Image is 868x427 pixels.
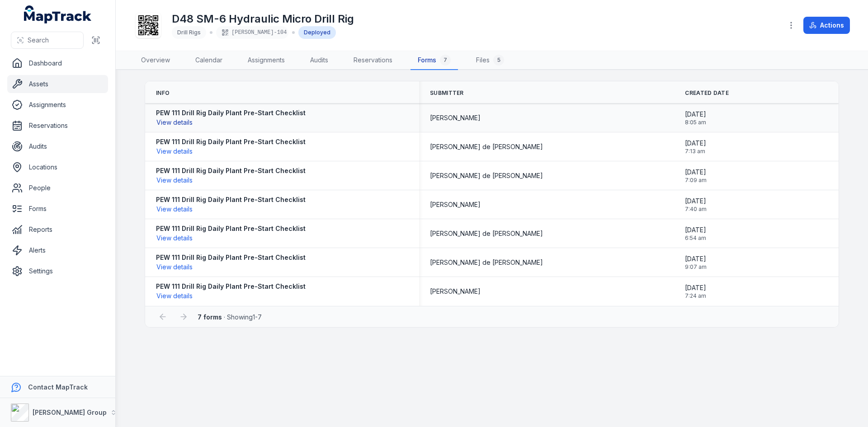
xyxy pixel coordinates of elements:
a: Forms [7,200,108,218]
span: [DATE] [685,197,707,206]
span: [DATE] [685,283,706,292]
h1: D48 SM-6 Hydraulic Micro Drill Rig [172,12,354,26]
strong: PEW 111 Drill Rig Daily Plant Pre-Start Checklist [156,253,306,262]
span: 7:40 am [685,206,707,213]
a: Reservations [346,51,400,70]
a: Assets [7,75,108,93]
a: People [7,179,108,197]
div: 5 [493,55,504,66]
div: Deployed [298,26,336,39]
button: Actions [803,17,850,34]
span: Created Date [685,89,729,97]
div: 7 [440,55,451,66]
span: 7:13 am [685,148,706,155]
strong: [PERSON_NAME] Group [33,408,107,416]
a: Settings [7,262,108,280]
button: Search [11,32,84,49]
a: Locations [7,158,108,176]
span: Drill Rigs [177,29,201,36]
button: View details [156,291,193,301]
time: 7/25/2025, 6:54:32 AM [685,225,706,242]
span: [DATE] [685,110,706,119]
span: [DATE] [685,168,707,177]
a: Assignments [7,96,108,114]
div: [PERSON_NAME]-104 [216,26,288,39]
strong: PEW 111 Drill Rig Daily Plant Pre-Start Checklist [156,282,306,291]
span: 7:09 am [685,177,707,184]
button: View details [156,233,193,243]
button: View details [156,117,193,127]
time: 7/22/2025, 9:07:37 AM [685,254,707,271]
button: View details [156,146,193,156]
time: 8/12/2025, 8:05:31 AM [685,110,706,126]
time: 8/4/2025, 7:09:36 AM [685,168,707,184]
span: Submitter [430,89,464,97]
strong: PEW 111 Drill Rig Daily Plant Pre-Start Checklist [156,224,306,233]
span: [PERSON_NAME] [430,113,481,122]
a: Overview [134,51,177,70]
time: 7/4/2025, 7:24:41 AM [685,283,706,300]
button: View details [156,262,193,272]
a: Dashboard [7,54,108,72]
time: 8/6/2025, 7:13:29 AM [685,139,706,155]
span: 9:07 am [685,263,707,271]
a: Alerts [7,241,108,259]
strong: PEW 111 Drill Rig Daily Plant Pre-Start Checklist [156,166,306,175]
strong: 7 forms [198,313,222,321]
strong: Contact MapTrack [28,383,88,391]
span: Search [28,36,49,45]
span: Info [156,89,170,97]
button: View details [156,175,193,185]
button: View details [156,204,193,214]
span: · Showing 1 - 7 [198,313,262,321]
span: [PERSON_NAME] [430,287,481,296]
strong: PEW 111 Drill Rig Daily Plant Pre-Start Checklist [156,108,306,117]
span: [DATE] [685,139,706,148]
a: Assignments [241,51,292,70]
a: Calendar [188,51,230,70]
strong: PEW 111 Drill Rig Daily Plant Pre-Start Checklist [156,137,306,146]
a: Audits [303,51,335,70]
a: Forms7 [410,51,458,70]
span: [PERSON_NAME] de [PERSON_NAME] [430,171,543,180]
span: [DATE] [685,254,707,263]
span: 7:24 am [685,292,706,300]
time: 7/29/2025, 7:40:02 AM [685,197,707,213]
strong: PEW 111 Drill Rig Daily Plant Pre-Start Checklist [156,195,306,204]
span: 6:54 am [685,235,706,242]
a: Reports [7,221,108,239]
span: [PERSON_NAME] [430,200,481,209]
span: 8:05 am [685,119,706,126]
span: [DATE] [685,225,706,235]
a: Reservations [7,117,108,135]
span: [PERSON_NAME] de [PERSON_NAME] [430,142,543,151]
span: [PERSON_NAME] de [PERSON_NAME] [430,258,543,267]
a: Files5 [469,51,511,70]
span: [PERSON_NAME] de [PERSON_NAME] [430,229,543,238]
a: Audits [7,137,108,155]
a: MapTrack [24,5,92,23]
